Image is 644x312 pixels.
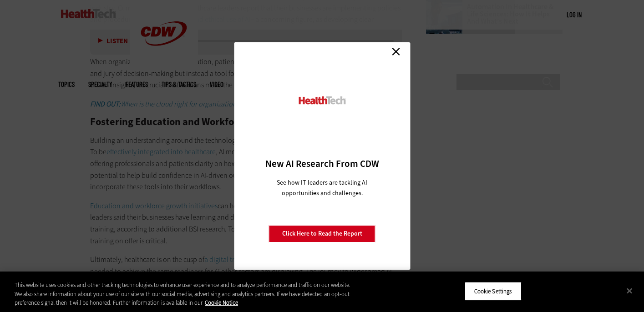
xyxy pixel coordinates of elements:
[619,281,639,301] button: Close
[205,299,238,307] a: More information about your privacy
[250,157,394,170] h3: New AI Research From CDW
[15,281,354,307] div: This website uses cookies and other tracking technologies to enhance user experience and to analy...
[297,96,347,105] img: HealthTech_0.png
[266,177,378,198] p: See how IT leaders are tackling AI opportunities and challenges.
[465,282,522,301] button: Cookie Settings
[389,45,403,58] a: Close
[269,225,375,242] a: Click Here to Read the Report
